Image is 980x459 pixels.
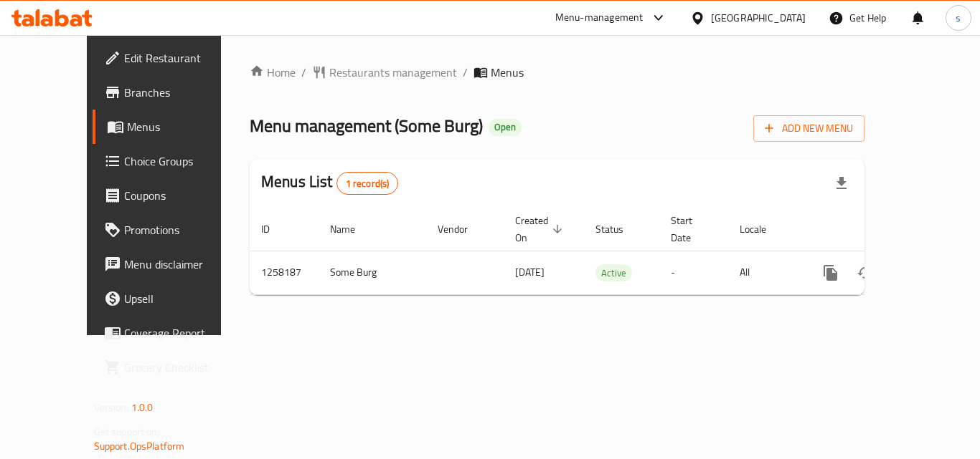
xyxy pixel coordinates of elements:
a: Menu disclaimer [93,247,250,281]
span: Name [330,221,374,238]
span: Promotions [124,221,239,238]
div: Open [489,119,522,136]
span: 1.0.0 [131,398,154,417]
div: Menu-management [555,9,644,26]
span: Grocery Checklist [124,359,239,376]
h2: Menus List [261,171,398,195]
a: Support.OpsPlatform [94,437,185,455]
a: Choice Groups [93,144,250,178]
table: enhanced table [250,208,963,295]
span: Vendor [438,221,486,238]
span: 1 record(s) [337,177,398,190]
span: Menu disclaimer [124,256,239,273]
span: Status [595,221,642,238]
span: Menus [127,118,239,135]
button: more [814,256,848,290]
span: Start Date [671,212,711,246]
span: Coverage Report [124,324,239,342]
li: / [463,64,468,81]
a: Promotions [93,213,250,247]
a: Grocery Checklist [93,350,250,385]
td: 1258187 [250,251,319,294]
td: All [728,251,802,294]
div: Export file [824,166,859,200]
a: Coverage Report [93,316,250,350]
span: Add New Menu [765,120,853,137]
button: Add New Menu [753,115,864,142]
span: s [956,10,961,26]
span: Created On [515,212,567,246]
span: Branches [124,84,239,101]
span: Upsell [124,290,239,307]
a: Coupons [93,178,250,213]
div: Active [595,264,632,281]
th: Actions [802,208,963,251]
span: Locale [740,221,785,238]
span: Choice Groups [124,153,239,170]
span: [DATE] [515,263,545,281]
span: Menus [491,64,524,81]
button: Change Status [848,256,882,290]
span: Open [489,121,522,133]
li: / [301,64,306,81]
span: Active [595,265,632,281]
span: Menu management ( Some Burg ) [250,110,483,142]
a: Upsell [93,281,250,316]
a: Menus [93,110,250,144]
span: ID [261,221,288,238]
div: [GEOGRAPHIC_DATA] [711,10,806,26]
a: Restaurants management [312,64,457,81]
a: Branches [93,75,250,110]
td: - [659,251,728,294]
span: Version: [94,398,129,417]
a: Home [250,64,296,81]
span: Coupons [124,187,239,204]
span: Get support on: [94,422,160,441]
nav: breadcrumb [250,64,864,81]
span: Edit Restaurant [124,49,239,67]
td: Some Burg [319,251,426,294]
span: Restaurants management [329,64,457,81]
a: Edit Restaurant [93,41,250,75]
